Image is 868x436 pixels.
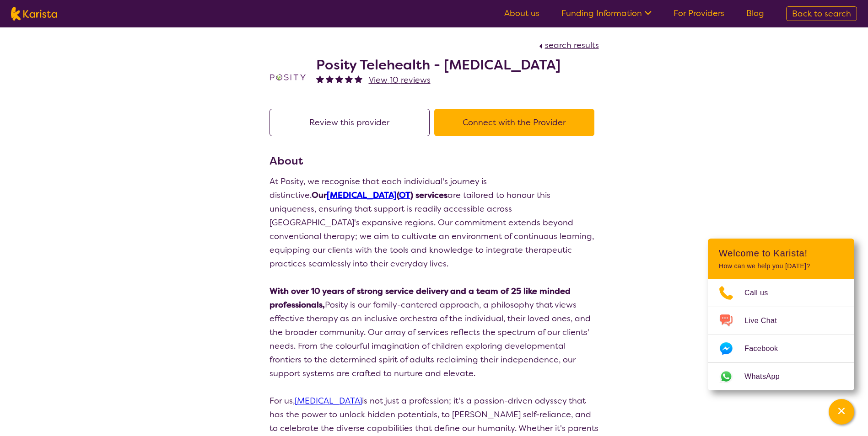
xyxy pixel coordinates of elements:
h2: Welcome to Karista! [719,248,843,259]
button: Channel Menu [829,399,854,425]
span: Facebook [744,342,789,356]
img: fullstar [326,75,334,83]
img: t1bslo80pcylnzwjhndq.png [270,59,306,96]
ul: Choose channel [708,279,854,390]
span: search results [545,40,599,51]
a: [MEDICAL_DATA] [295,395,362,406]
a: [MEDICAL_DATA] [327,190,397,201]
strong: With over 10 years of strong service delivery and a team of 25 like minded professionals, [270,286,571,310]
img: fullstar [345,75,353,83]
a: Blog [746,8,764,19]
a: OT [399,190,410,201]
a: Review this provider [270,117,434,128]
span: Call us [744,286,779,300]
h2: Posity Telehealth - [MEDICAL_DATA] [316,57,561,73]
span: View 10 reviews [369,74,431,85]
a: Web link opens in a new tab. [708,363,854,390]
a: View 10 reviews [369,73,431,87]
img: fullstar [335,75,343,83]
span: Live Chat [744,314,788,328]
p: Posity is our family-cantered approach, a philosophy that views effective therapy as an inclusive... [270,284,599,380]
a: search results [537,40,599,51]
p: How can we help you [DATE]? [719,262,843,270]
strong: Our ( ) services [312,190,447,201]
img: fullstar [316,75,324,83]
button: Connect with the Provider [434,109,594,136]
button: Review this provider [270,109,430,136]
p: At Posity, we recognise that each individual's journey is distinctive. are tailored to honour thi... [270,175,599,271]
a: Funding Information [561,8,652,19]
a: For Providers [674,8,724,19]
span: WhatsApp [744,370,791,383]
a: Back to search [786,6,857,21]
h3: About [270,153,599,169]
a: About us [504,8,539,19]
div: Channel Menu [708,239,854,390]
img: fullstar [355,75,362,83]
span: Back to search [792,8,851,19]
img: Karista logo [11,7,57,21]
a: Connect with the Provider [434,117,599,128]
